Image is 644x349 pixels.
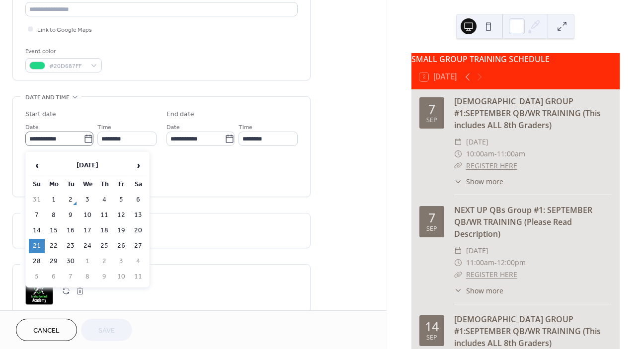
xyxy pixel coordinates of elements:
td: 26 [113,239,129,253]
td: 9 [63,208,79,222]
span: Time [239,122,252,133]
span: #20D687FF [49,61,86,71]
td: 8 [80,270,95,284]
div: ​ [454,136,462,148]
div: ​ [454,160,462,172]
td: 17 [80,223,95,238]
td: 9 [96,270,112,284]
a: REGISTER HERE [466,270,517,279]
span: 11:00am [466,257,494,269]
td: 7 [29,208,45,222]
th: Su [29,177,45,192]
span: [DATE] [466,245,488,257]
div: 7 [428,211,435,224]
span: 12:00pm [497,257,526,269]
td: 12 [113,208,129,222]
td: 11 [130,270,146,284]
td: 10 [113,270,129,284]
th: Th [96,177,112,192]
td: 31 [29,193,45,207]
th: Sa [130,177,146,192]
span: - [494,148,497,160]
td: 4 [130,254,146,269]
th: Tu [63,177,79,192]
th: Mo [46,177,62,192]
td: 15 [46,223,62,238]
td: 30 [63,254,79,269]
div: Sep [426,226,437,232]
td: 24 [80,239,95,253]
div: ​ [454,257,462,269]
span: 10:00am [466,148,494,160]
button: ​Show more [454,285,503,296]
div: ​ [454,148,462,160]
span: Show more [466,285,503,296]
td: 23 [63,239,79,253]
td: 7 [63,270,79,284]
a: [DEMOGRAPHIC_DATA] GROUP #1:SEPTEMBER QB/WR TRAINING (This includes ALL 8th Graders) [454,314,601,349]
div: ​ [454,285,462,296]
button: Cancel [16,319,77,341]
td: 16 [63,223,79,238]
td: 3 [80,193,95,207]
td: 5 [113,193,129,207]
td: 4 [96,193,112,207]
td: 21 [29,239,45,253]
td: 13 [130,208,146,222]
span: › [131,155,146,175]
div: Event color [25,46,100,57]
th: We [80,177,95,192]
td: 29 [46,254,62,269]
span: Date [25,122,39,133]
span: Date [166,122,180,133]
div: Sep [426,335,437,341]
td: 2 [96,254,112,269]
td: 2 [63,193,79,207]
td: 10 [80,208,95,222]
div: ; [25,277,53,305]
span: Link to Google Maps [37,25,92,35]
span: Cancel [33,326,60,336]
th: Fr [113,177,129,192]
td: 14 [29,223,45,238]
td: 3 [113,254,129,269]
td: 28 [29,254,45,269]
th: [DATE] [46,155,129,176]
td: 27 [130,239,146,253]
div: SMALL GROUP TRAINING SCHEDULE [411,53,620,65]
a: NEXT UP QBs Group #1: SEPTEMBER QB/WR TRAINING (Please Read Description) [454,205,592,239]
div: End date [166,109,194,120]
td: 5 [29,270,45,284]
span: Time [97,122,111,133]
td: 1 [80,254,95,269]
a: [DEMOGRAPHIC_DATA] GROUP #1:SEPTEMBER QB/WR TRAINING (This includes ALL 8th Graders) [454,96,601,131]
td: 22 [46,239,62,253]
td: 1 [46,193,62,207]
span: ‹ [29,155,44,175]
div: ​ [454,176,462,187]
a: REGISTER HERE [466,161,517,170]
button: ​Show more [454,176,503,187]
td: 25 [96,239,112,253]
td: 18 [96,223,112,238]
div: 14 [425,320,439,333]
td: 8 [46,208,62,222]
span: Show more [466,176,503,187]
td: 19 [113,223,129,238]
span: - [494,257,497,269]
td: 6 [46,270,62,284]
td: 11 [96,208,112,222]
span: 11:00am [497,148,525,160]
td: 6 [130,193,146,207]
div: Sep [426,117,437,124]
span: Date and time [25,92,70,103]
div: ​ [454,269,462,280]
div: ​ [454,245,462,257]
span: [DATE] [466,136,488,148]
div: 7 [428,103,435,115]
td: 20 [130,223,146,238]
div: Start date [25,109,56,120]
